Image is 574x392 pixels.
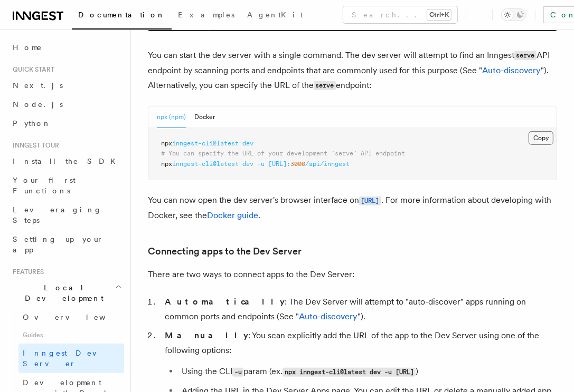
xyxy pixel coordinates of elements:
strong: Manually [165,330,248,340]
span: Local Development [8,282,115,303]
code: serve [314,81,336,90]
code: npx inngest-cli@latest dev -u [URL] [283,368,416,377]
code: serve [514,51,537,60]
a: Your first Functions [8,171,124,200]
span: 3000 [290,160,305,168]
span: Examples [178,11,234,19]
p: There are two ways to connect apps to the Dev Server: [148,267,557,282]
a: Install the SDK [8,152,124,171]
a: Node.js [8,95,124,114]
span: AgentKit [247,11,303,19]
li: : The Dev Server will attempt to "auto-discover" apps running on common ports and endpoints (See ... [162,295,557,324]
a: AgentKit [241,3,309,28]
a: Home [8,38,124,57]
a: Auto-discovery [299,311,357,321]
span: Home [13,42,42,53]
a: Documentation [72,3,172,30]
code: -u [232,368,243,377]
a: Overview [18,308,124,327]
a: [URL] [359,195,381,205]
a: Examples [172,3,241,28]
span: Python [13,119,51,128]
span: Your first Functions [13,176,76,195]
button: Copy [529,131,553,145]
button: Toggle dark mode [501,8,526,21]
button: Search...Ctrl+K [343,6,457,23]
span: Leveraging Steps [13,205,102,224]
span: [URL]: [268,160,290,168]
strong: Automatically [165,297,285,307]
span: Node.js [13,100,63,109]
span: Quick start [8,65,54,74]
a: Python [8,114,124,133]
code: [URL] [359,197,381,205]
button: npx (npm) [157,106,186,128]
span: inngest-cli@latest [172,140,239,147]
span: Guides [18,327,124,344]
span: Setting up your app [13,235,103,254]
span: # You can specify the URL of your development `serve` API endpoint [161,150,405,157]
span: Overview [23,313,131,321]
a: Docker guide [207,210,258,220]
a: Leveraging Steps [8,200,124,230]
p: You can start the dev server with a single command. The dev server will attempt to find an Innges... [148,48,557,93]
a: Setting up your app [8,230,124,259]
a: Auto-discovery [482,65,541,75]
p: You can now open the dev server's browser interface on . For more information about developing wi... [148,193,557,223]
span: npx [161,140,172,147]
a: Inngest Dev Server [18,344,124,373]
span: dev [242,140,253,147]
span: Install the SDK [13,157,122,165]
span: dev [242,160,253,168]
button: Docker [194,106,215,128]
a: Next.js [8,76,124,95]
span: npx [161,160,172,168]
span: Features [8,268,44,276]
span: inngest-cli@latest [172,160,239,168]
li: Using the CLI param (ex. ) [178,364,557,379]
span: /api/inngest [305,160,350,168]
kbd: Ctrl+K [427,9,451,20]
span: Next.js [13,81,63,90]
a: Connecting apps to the Dev Server [148,244,302,259]
span: -u [257,160,265,168]
button: Local Development [8,278,124,308]
span: Documentation [78,11,165,19]
span: Inngest Dev Server [23,349,113,368]
span: Inngest tour [8,141,59,150]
